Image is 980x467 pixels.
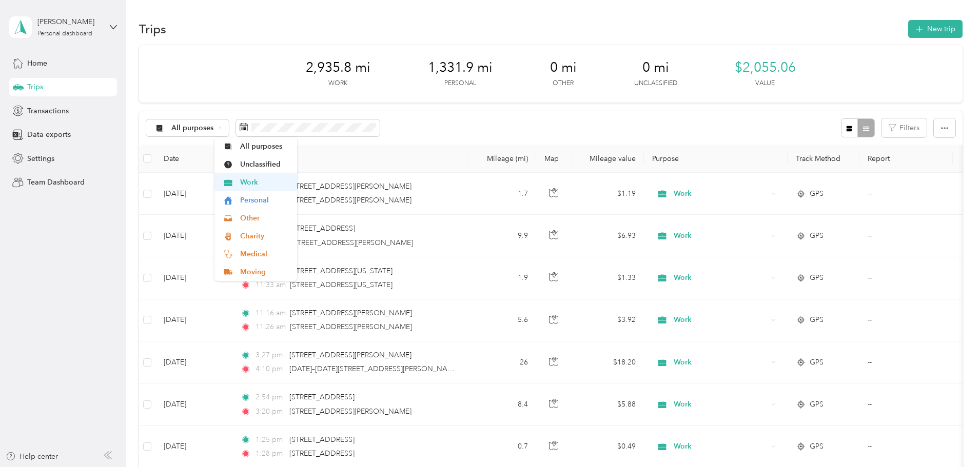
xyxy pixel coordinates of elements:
[572,299,644,341] td: $3.92
[256,406,285,417] span: 3:20 pm
[810,272,824,283] span: GPS
[572,257,644,299] td: $1.33
[306,59,370,76] span: 2,935.8 mi
[27,82,43,92] span: Trips
[240,195,290,206] span: Personal
[256,350,285,361] span: 3:27 pm
[468,383,536,425] td: 8.4
[27,177,85,188] span: Team Dashboard
[155,299,232,341] td: [DATE]
[468,257,536,299] td: 1.9
[289,182,411,191] span: [STREET_ADDRESS][PERSON_NAME]
[859,145,953,173] th: Report
[859,215,953,257] td: --
[256,308,286,319] span: 11:16 am
[27,58,47,69] span: Home
[674,399,768,410] span: Work
[674,357,768,368] span: Work
[810,230,824,241] span: GPS
[674,188,768,199] span: Work
[644,145,788,173] th: Purpose
[27,106,69,116] span: Transactions
[155,173,232,215] td: [DATE]
[810,188,824,199] span: GPS
[428,59,493,76] span: 1,331.9 mi
[536,145,572,173] th: Map
[674,272,768,283] span: Work
[240,213,290,224] span: Other
[550,59,577,76] span: 0 mi
[810,441,824,452] span: GPS
[572,173,644,215] td: $1.19
[859,341,953,383] td: --
[289,449,355,458] span: [STREET_ADDRESS]
[859,173,953,215] td: --
[240,249,290,259] span: Medical
[859,383,953,425] td: --
[27,153,54,164] span: Settings
[37,31,92,37] div: Personal dashboard
[290,224,355,233] span: [STREET_ADDRESS]
[572,383,644,425] td: $5.88
[468,299,536,341] td: 5.6
[642,59,669,76] span: 0 mi
[256,392,285,403] span: 2:54 pm
[674,230,768,241] span: Work
[240,159,290,170] span: Unclassified
[240,231,290,241] span: Charity
[289,407,411,416] span: [STREET_ADDRESS][PERSON_NAME]
[290,309,412,317] span: [STREET_ADDRESS][PERSON_NAME]
[572,145,644,173] th: Mileage value
[155,257,232,299] td: [DATE]
[289,196,411,205] span: [STREET_ADDRESS][PERSON_NAME]
[240,141,290,152] span: All purposes
[290,267,393,275] span: [STREET_ADDRESS][US_STATE]
[444,79,476,88] p: Personal
[155,145,232,173] th: Date
[735,59,796,76] span: $2,055.06
[256,448,285,459] span: 1:28 pm
[240,267,290,277] span: Moving
[810,399,824,410] span: GPS
[289,351,411,359] span: [STREET_ADDRESS][PERSON_NAME]
[289,364,460,373] span: [DATE]–[DATE][STREET_ADDRESS][PERSON_NAME]
[755,79,775,88] p: Value
[290,280,393,289] span: [STREET_ADDRESS][US_STATE]
[256,279,286,291] span: 11:33 am
[232,145,468,173] th: Locations
[256,363,285,375] span: 4:10 pm
[881,118,927,137] button: Filters
[139,24,166,34] h1: Trips
[468,173,536,215] td: 1.7
[256,321,286,333] span: 11:26 am
[289,393,355,401] span: [STREET_ADDRESS]
[37,16,102,27] div: [PERSON_NAME]
[674,441,768,452] span: Work
[328,79,347,88] p: Work
[859,257,953,299] td: --
[468,215,536,257] td: 9.9
[289,435,355,444] span: [STREET_ADDRESS]
[674,314,768,326] span: Work
[553,79,574,88] p: Other
[923,410,980,467] iframe: Everlance-gr Chat Button Frame
[468,341,536,383] td: 26
[908,20,963,38] button: New trip
[572,341,644,383] td: $18.20
[468,145,536,173] th: Mileage (mi)
[634,79,677,88] p: Unclassified
[256,434,285,445] span: 1:25 pm
[240,177,290,188] span: Work
[155,341,232,383] td: [DATE]
[810,314,824,326] span: GPS
[27,129,71,140] span: Data exports
[859,299,953,341] td: --
[291,238,413,247] span: [STREET_ADDRESS][PERSON_NAME]
[810,357,824,368] span: GPS
[6,451,58,462] button: Help center
[171,125,214,132] span: All purposes
[572,215,644,257] td: $6.93
[290,322,412,331] span: [STREET_ADDRESS][PERSON_NAME]
[155,383,232,425] td: [DATE]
